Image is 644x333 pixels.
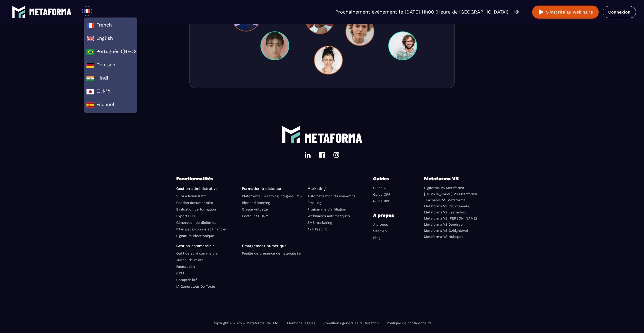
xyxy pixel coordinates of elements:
img: logo [29,8,72,15]
a: [DOMAIN_NAME] VS Metaforma [424,192,477,196]
img: a0 [86,48,94,56]
p: Gestion commerciale [176,244,238,248]
a: Teachable VS Metaforma [424,198,465,202]
img: logo [282,125,300,144]
input: Search for option [96,9,100,15]
a: Metaforma VS Gohighlevel [424,229,468,233]
a: Conditions générales d'utilisation [323,321,379,325]
a: Suivi administratif [176,194,206,198]
span: English [86,35,135,43]
a: Bilan pédagogique et financier [176,227,227,231]
p: Marketing [307,186,369,191]
a: Webinaires automatiques [307,214,350,218]
p: Copyright © 2025 – Metaforma Pte. Ltd. [213,321,279,325]
a: Metaforma VS Clickfunnels [424,204,469,208]
p: Formation à distance [242,186,304,191]
a: Guide BPF [373,199,390,203]
a: Digiforma VS Metaforma [424,186,464,190]
a: À propos [373,222,388,226]
a: Metaforma VS Learnybox [424,210,466,214]
p: Prochainement événement le [DATE] 11h00 (Heure de [GEOGRAPHIC_DATA]) [335,8,508,16]
a: Blended learning [242,201,270,205]
a: Feuille de présence dématérialisée [242,251,301,255]
img: logo [12,5,25,19]
button: S’inscrire au webinaire [532,6,599,19]
img: logo [304,133,363,143]
a: Signature électronique [176,234,214,238]
img: instagram [333,152,339,158]
a: Tunnel de vente [176,258,204,262]
a: Plateforme E-learning intégrée LMS [242,194,302,198]
img: fr [84,8,90,14]
div: Search for option [92,6,105,18]
p: À propos [373,212,405,219]
a: Metaforma VS [PERSON_NAME] [424,216,477,220]
a: Facturation [176,265,195,269]
span: Hindi [86,75,135,82]
a: CRM [176,271,184,275]
a: Lecteur SCORM [242,214,268,218]
span: 日本語 [86,88,135,96]
a: A/B Testing [307,227,327,231]
p: Guides [373,175,405,182]
span: Português ([GEOGRAPHIC_DATA]) [86,48,135,56]
a: Connexion [603,6,636,18]
a: SMS marketing [307,221,332,225]
a: Automatisation du marketing [307,194,355,198]
p: Metaforma VS [424,175,468,182]
img: arrow-right [514,9,519,15]
a: Génération de diplômes [176,221,216,225]
img: play [538,9,545,15]
a: Mentions légales [287,321,315,325]
a: Politique de confidentialité [387,321,432,325]
p: Émargement numérique [242,244,304,248]
span: French [86,21,135,29]
a: Gestion documentaire [176,201,213,205]
img: linkedin [305,152,311,158]
a: Classe virtuelle [242,207,268,211]
img: hi [86,75,94,82]
img: ja [86,88,94,96]
a: Programme d’affiliation [307,207,346,211]
a: Metaforma VS Dendreo [424,222,463,226]
span: Deutsch [86,61,135,69]
a: Blog [373,236,380,240]
img: de [86,61,94,69]
a: Comptabilité [176,278,197,282]
a: Guide OF [373,186,389,190]
a: Outil de suivi commercial [176,251,218,255]
img: facebook [319,152,325,158]
img: en [86,35,94,43]
a: Evaluation de formation [176,207,216,211]
a: Export EDOF [176,214,197,218]
a: Guide CPF [373,192,390,196]
p: Gestion administrative [176,186,238,191]
a: IA Generateur De Texte [176,284,215,288]
img: fr [86,21,94,29]
img: es [86,101,94,109]
p: Fonctionnalités [176,175,373,182]
a: Emailing [307,201,321,205]
a: Metaforma VS Hubspot [424,235,463,239]
span: Español [86,101,135,109]
a: Sitemap [373,229,387,233]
